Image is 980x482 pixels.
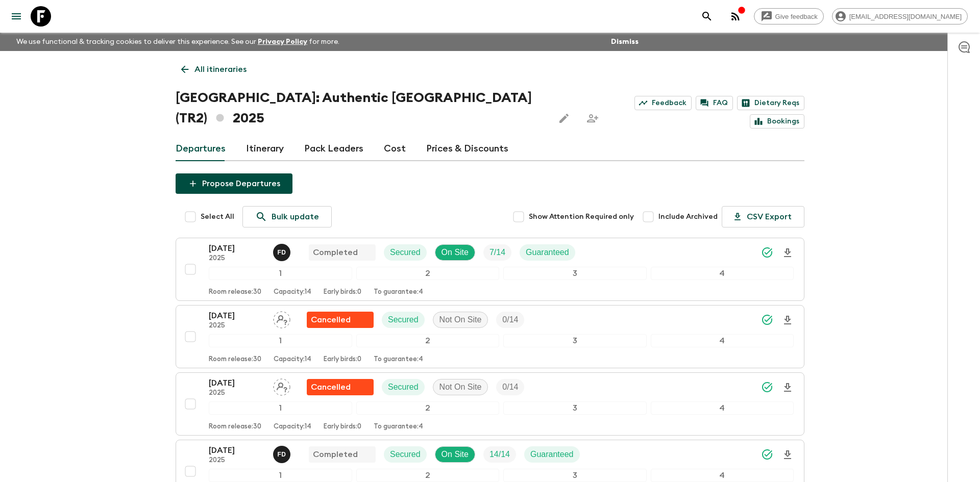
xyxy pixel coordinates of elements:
p: Secured [390,448,421,461]
p: To guarantee: 4 [374,423,423,431]
p: Not On Site [439,381,482,393]
p: To guarantee: 4 [374,288,423,296]
button: menu [6,6,27,27]
a: All itineraries [176,59,252,80]
div: 3 [503,334,647,347]
span: Give feedback [770,13,823,20]
p: [DATE] [209,310,265,322]
svg: Synced Successfully [761,448,773,461]
p: Secured [388,381,419,393]
svg: Download Onboarding [781,247,794,259]
span: Assign pack leader [273,314,290,322]
span: Assign pack leader [273,382,290,390]
div: 2 [356,267,500,280]
div: On Site [435,446,475,463]
p: Completed [313,448,358,461]
div: 4 [651,334,794,347]
div: [EMAIL_ADDRESS][DOMAIN_NAME] [832,8,968,24]
a: Bookings [750,114,804,129]
p: 7 / 14 [489,246,505,259]
a: Feedback [634,96,692,110]
p: Cancelled [311,381,351,393]
button: Edit this itinerary [554,108,574,129]
div: Trip Fill [496,379,524,395]
button: Dismiss [608,35,641,49]
p: Early birds: 0 [324,356,361,364]
a: Prices & Discounts [426,137,508,161]
p: On Site [442,448,469,461]
button: [DATE]2025Fatih DeveliCompletedSecuredOn SiteTrip FillGuaranteed1234Room release:30Capacity:14Ear... [176,238,804,301]
div: 2 [356,334,500,347]
div: 2 [356,401,500,415]
div: On Site [435,244,475,261]
p: 2025 [209,322,265,330]
button: Propose Departures [176,173,292,194]
a: FAQ [696,96,733,110]
svg: Download Onboarding [781,449,794,461]
div: 3 [503,267,647,280]
div: 1 [209,469,352,482]
div: 1 [209,401,352,415]
div: Secured [382,379,425,395]
svg: Synced Successfully [761,381,773,393]
div: Trip Fill [483,244,511,261]
div: Secured [384,446,427,463]
p: Capacity: 14 [274,356,311,364]
p: 14 / 14 [489,448,510,461]
p: Secured [388,314,419,326]
p: Capacity: 14 [274,423,311,431]
p: [DATE] [209,444,265,456]
span: Show Attention Required only [529,212,634,222]
p: Completed [313,246,358,259]
span: Fatih Develi [273,247,292,255]
p: All itineraries [194,63,247,75]
div: Flash Pack cancellation [307,379,374,395]
span: Fatih Develi [273,449,292,457]
button: search adventures [697,6,717,27]
button: [DATE]2025Assign pack leaderFlash Pack cancellationSecuredNot On SiteTrip Fill1234Room release:30... [176,372,804,436]
svg: Synced Successfully [761,246,773,259]
div: 1 [209,267,352,280]
div: 3 [503,401,647,415]
p: 0 / 14 [502,381,518,393]
svg: Download Onboarding [781,314,794,326]
div: Secured [384,244,427,261]
a: Itinerary [246,137,284,161]
p: Room release: 30 [209,423,261,431]
svg: Download Onboarding [781,382,794,394]
div: Trip Fill [483,446,516,463]
p: Room release: 30 [209,356,261,364]
a: Pack Leaders [304,137,363,161]
a: Cost [384,137,406,161]
div: 4 [651,469,794,482]
div: 4 [651,401,794,415]
p: We use functional & tracking cookies to deliver this experience. See our for more. [12,33,344,51]
p: [DATE] [209,377,265,389]
p: 2025 [209,456,265,465]
span: [EMAIL_ADDRESS][DOMAIN_NAME] [844,13,967,20]
a: Departures [176,137,226,161]
button: [DATE]2025Assign pack leaderFlash Pack cancellationSecuredNot On SiteTrip Fill1234Room release:30... [176,305,804,368]
a: Dietary Reqs [737,96,804,110]
div: 1 [209,334,352,347]
p: 2025 [209,255,265,263]
p: Early birds: 0 [324,423,361,431]
p: Guaranteed [526,246,569,259]
div: Trip Fill [496,312,524,328]
p: 0 / 14 [502,314,518,326]
a: Give feedback [754,8,824,24]
p: To guarantee: 4 [374,356,423,364]
p: Room release: 30 [209,288,261,296]
a: Bulk update [242,206,332,227]
p: Early birds: 0 [324,288,361,296]
span: Include Archived [658,212,718,222]
p: On Site [442,246,469,259]
div: 4 [651,267,794,280]
svg: Synced Successfully [761,314,773,326]
p: 2025 [209,389,265,397]
div: Secured [382,312,425,328]
button: CSV Export [722,206,804,227]
p: Not On Site [439,314,482,326]
div: 2 [356,469,500,482]
span: Share this itinerary [582,108,603,129]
